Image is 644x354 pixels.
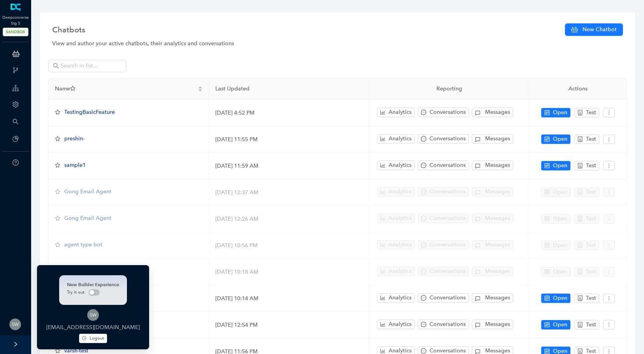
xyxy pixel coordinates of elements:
[380,322,385,327] span: bar-chart
[429,161,466,170] span: Conversations
[421,322,426,327] span: message
[421,136,426,142] span: message
[12,67,19,73] span: branches
[380,295,385,301] span: bar-chart
[377,320,415,329] button: bar-chartAnalytics
[418,293,469,303] button: messageConversations
[606,296,612,301] span: more
[67,289,119,296] div: Try it out.
[541,108,570,117] button: controlOpen
[418,161,469,170] button: messageConversations
[209,78,370,100] th: Last Updated
[377,293,415,303] button: bar-chartAnalytics
[541,135,570,144] button: controlOpen
[541,320,570,329] button: controlOpen
[369,78,530,100] th: Reporting
[389,320,412,329] span: Analytics
[421,348,426,354] span: message
[429,320,466,329] span: Conversations
[553,320,567,329] span: Open
[64,109,115,115] span: TestingBasicFeature
[574,108,599,117] button: robotTest
[603,108,615,117] button: more
[541,294,570,303] button: controlOpen
[209,126,370,153] td: [DATE] 11:55 PM
[12,159,19,166] span: question-circle
[606,163,612,168] span: more
[544,322,550,327] span: control
[380,163,385,168] span: bar-chart
[544,136,550,142] span: control
[9,319,21,330] img: c3ccc3f0c05bac1ff29357cbd66b20c9
[544,110,550,115] span: control
[429,108,466,117] span: Conversations
[485,320,510,329] span: Messages
[485,135,510,143] span: Messages
[3,28,28,36] span: SANDBOX
[209,100,370,126] td: [DATE] 4:52 PM
[485,108,510,117] span: Messages
[603,161,615,170] button: more
[87,309,99,321] img: c3ccc3f0c05bac1ff29357cbd66b20c9
[55,136,60,142] span: star
[586,135,596,143] span: Test
[472,161,513,170] button: Messages
[485,294,510,302] span: Messages
[586,294,596,303] span: Test
[472,320,513,329] button: Messages
[606,136,612,142] span: more
[577,110,583,115] span: robot
[79,334,107,343] button: Logout
[61,62,115,70] input: Search in list...
[544,163,550,168] span: control
[565,23,623,36] button: New Chatbot
[380,136,385,142] span: bar-chart
[603,320,615,329] button: more
[209,285,370,312] td: [DATE] 10:14 AM
[377,108,415,117] button: bar-chartAnalytics
[574,161,599,170] button: robotTest
[55,348,60,354] span: star
[64,347,88,354] span: varsh-test
[389,135,412,143] span: Analytics
[429,135,466,143] span: Conversations
[603,135,615,144] button: more
[52,39,623,48] div: View and author your active chatbots, their analytics and conversations
[389,108,412,117] span: Analytics
[574,135,599,144] button: robotTest
[380,110,385,115] span: bar-chart
[472,293,513,303] button: Messages
[55,85,196,93] span: Name
[553,294,567,303] span: Open
[429,294,466,302] span: Conversations
[418,134,469,143] button: messageConversations
[574,294,599,303] button: robotTest
[389,294,412,302] span: Analytics
[209,312,370,338] td: [DATE] 12:54 PM
[553,135,567,143] span: Open
[418,108,469,117] button: messageConversations
[53,63,59,69] span: search
[421,295,426,301] span: message
[582,25,617,34] span: New Chatbot
[421,163,426,168] span: message
[586,161,596,170] span: Test
[209,153,370,179] td: [DATE] 11:59 AM
[541,161,570,170] button: controlOpen
[472,108,513,117] button: Messages
[544,296,550,301] span: control
[64,135,84,142] span: preshin-
[70,86,76,91] span: star
[377,161,415,170] button: bar-chartAnalytics
[55,110,60,115] span: star
[577,163,583,168] span: robot
[90,335,104,342] span: Logout
[418,320,469,329] button: messageConversations
[12,101,19,108] span: setting
[530,78,627,100] th: Actions
[577,296,583,301] span: robot
[606,322,612,327] span: more
[577,349,583,354] span: robot
[603,294,615,303] button: more
[82,336,86,340] span: logout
